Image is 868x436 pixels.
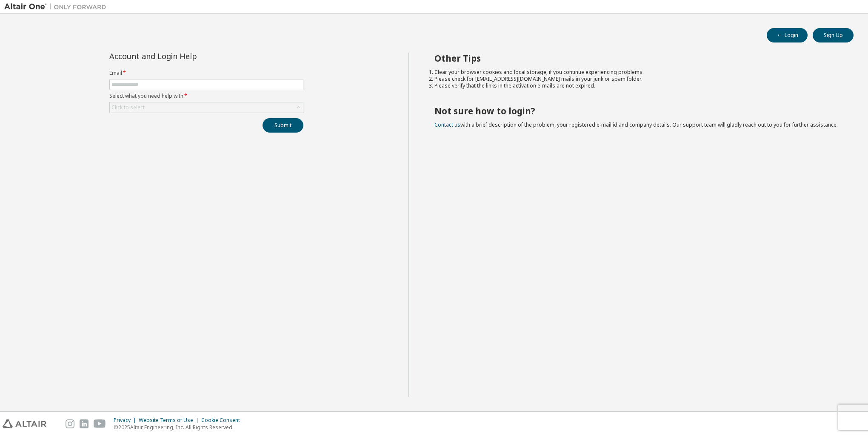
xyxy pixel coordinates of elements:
[110,102,303,113] div: Click to select
[434,105,839,116] h2: Not sure how to login?
[201,417,245,424] div: Cookie Consent
[434,82,839,89] li: Please verify that the links in the activation e-mails are not expired.
[434,76,839,82] li: Please check for [EMAIL_ADDRESS][DOMAIN_NAME] mails in your junk or spam folder.
[114,424,245,431] p: © 2025 Altair Engineering, Inc. All Rights Reserved.
[109,53,265,59] div: Account and Login Help
[114,417,139,424] div: Privacy
[94,419,106,428] img: youtube.svg
[813,28,854,42] button: Sign Up
[66,419,74,428] img: instagram.svg
[263,118,303,133] button: Submit
[434,53,839,64] h2: Other Tips
[111,104,145,111] div: Click to select
[434,121,838,128] span: with a brief description of the problem, your registered e-mail id and company details. Our suppo...
[109,70,303,76] label: Email
[434,121,460,128] a: Contact us
[767,28,808,42] button: Login
[434,69,839,76] li: Clear your browser cookies and local storage, if you continue experiencing problems.
[109,93,303,99] label: Select what you need help with
[139,417,201,424] div: Website Terms of Use
[3,419,46,428] img: altair_logo.svg
[80,419,89,428] img: linkedin.svg
[4,3,111,11] img: Altair One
